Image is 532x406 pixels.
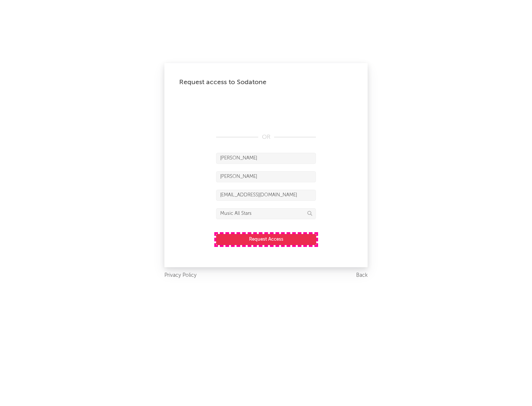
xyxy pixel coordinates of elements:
input: Division [216,208,316,219]
input: Last Name [216,171,316,182]
a: Back [356,271,368,280]
a: Privacy Policy [164,271,197,280]
div: Request access to Sodatone [179,78,353,87]
button: Request Access [216,234,316,245]
input: Email [216,190,316,201]
input: First Name [216,153,316,164]
div: OR [216,133,316,142]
